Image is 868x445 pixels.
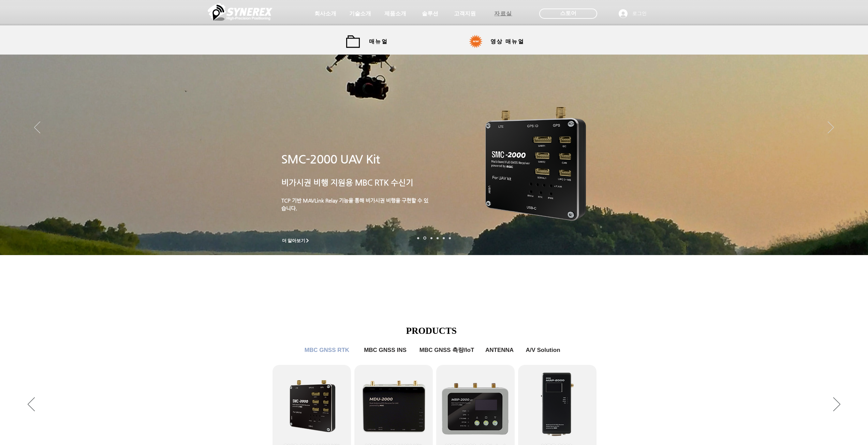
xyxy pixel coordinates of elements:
[415,237,453,240] nav: 슬라이드
[279,236,313,245] a: 더 알아보기
[465,35,533,48] a: 영상 매뉴얼
[485,107,586,221] img: smc-2000.png
[34,121,40,134] button: 이전
[28,397,35,412] button: 이전
[560,10,576,17] span: 스토어
[422,10,438,17] span: 솔루션
[448,7,482,20] a: 고객지원
[308,7,342,20] a: 회사소개
[614,7,651,20] button: 로그인
[406,326,457,336] span: PRODUCTS
[483,343,517,357] a: ANTENNA
[521,343,565,357] a: A/V Solution
[349,10,371,17] span: 기술소개
[454,10,476,17] span: 고객지원
[360,343,411,357] a: MBC GNSS INS
[281,178,413,187] a: 비가시권 비행 지원용 MBC RTK 수신기
[314,10,336,17] span: 회사소개
[486,7,520,20] a: 자료실
[345,178,413,187] span: 용 MBC RTK 수신기
[378,7,412,20] a: 제품소개
[828,121,834,134] button: 다음
[742,230,868,445] iframe: Wix Chat
[539,9,597,19] div: 스토어
[346,35,394,48] a: 매뉴얼
[417,237,419,239] a: 로봇- SMC 2000
[423,237,426,240] a: 드론 8 - SMC 2000
[430,237,432,239] a: 측량 IoT
[420,346,474,354] span: MBC GNSS 측량/IoT
[413,7,447,20] a: 솔루션
[384,10,406,17] span: 제품소개
[343,7,377,20] a: 기술소개
[437,237,439,239] a: 자율주행
[494,10,512,17] span: 자료실
[414,343,480,357] a: MBC GNSS 측량/IoT
[300,343,354,357] a: MBC GNSS RTK
[281,153,380,166] a: SMC-2000 UAV Kit
[630,10,649,17] span: 로그인
[364,347,407,354] span: MBC GNSS INS
[485,347,514,354] span: ANTENNA
[208,2,273,22] img: 씨너렉스_White_simbol_대지 1.png
[281,197,428,211] a: TCP 기반 MAVLink Relay 기능을 통해 비가시권 비행을 구현할 수 있습니다.
[526,347,560,354] span: A/V Solution
[282,238,306,244] span: 더 알아보기
[305,347,349,354] span: MBC GNSS RTK
[369,38,388,45] span: 매뉴얼
[281,178,345,187] span: 비가시권 비행 지원
[490,38,524,45] span: 영상 매뉴얼
[443,237,445,239] a: 로봇
[449,237,451,239] a: 정밀농업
